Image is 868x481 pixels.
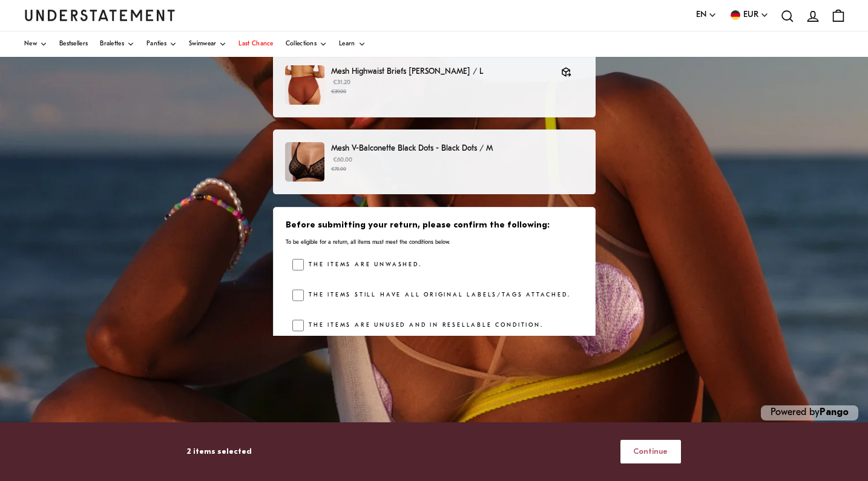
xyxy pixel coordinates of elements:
[761,405,858,420] p: Powered by
[286,238,582,246] p: To be eligible for a return, all items must meet the conditions below.
[286,31,327,57] a: Collections
[696,8,706,22] span: EN
[331,89,346,94] strike: €39.00
[238,31,273,57] a: Last Chance
[304,289,570,301] label: The items still have all original labels/tags attached.
[304,319,543,332] label: The items are unused and in resellable condition.
[24,10,176,21] a: Understatement Homepage
[331,65,549,78] p: Mesh Highwaist Briefs [PERSON_NAME] / L
[339,31,366,57] a: Learn
[59,31,88,57] a: Bestsellers
[743,8,758,22] span: EUR
[24,31,47,57] a: New
[100,41,124,47] span: Bralettes
[100,31,134,57] a: Bralettes
[24,41,37,47] span: New
[238,41,273,47] span: Last Chance
[820,408,849,417] a: Pango
[331,155,583,174] p: €60.00
[696,8,717,22] button: EN
[189,41,216,47] span: Swimwear
[331,142,583,155] p: Mesh V-Balconette Black Dots - Black Dots / M
[285,142,324,182] img: MeshV-BalconetteBlackDotsDOTS-BRA-0287.jpg
[331,78,549,96] p: €31.20
[286,41,317,47] span: Collections
[146,31,177,57] a: Panties
[304,259,421,271] label: The items are unwashed.
[189,31,226,57] a: Swimwear
[286,220,582,232] h3: Before submitting your return, please confirm the following:
[146,41,166,47] span: Panties
[285,65,324,105] img: 295_0ee133bf-1c9b-4d4e-bd3e-70e01cb30517.jpg
[331,166,346,172] strike: €75.00
[339,41,355,47] span: Learn
[59,41,88,47] span: Bestsellers
[729,8,769,22] button: EUR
